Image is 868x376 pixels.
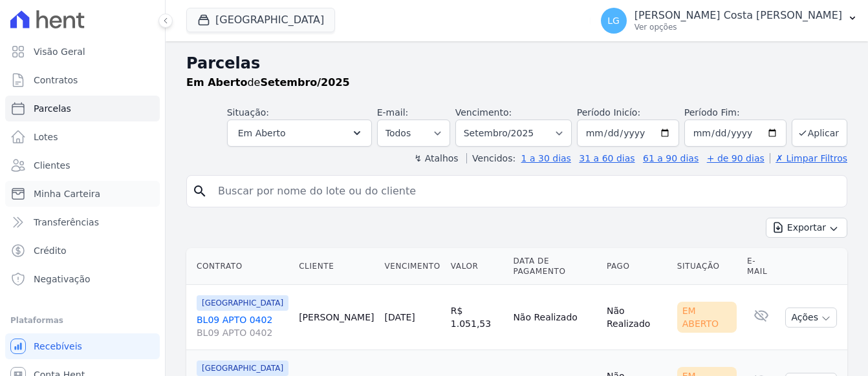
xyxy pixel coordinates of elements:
button: [GEOGRAPHIC_DATA] [186,8,335,32]
th: Vencimento [379,248,445,285]
button: Ações [785,308,837,328]
label: Vencimento: [455,107,512,118]
a: Minha Carteira [5,181,160,207]
th: Valor [446,248,508,285]
a: Transferências [5,209,160,235]
a: 61 a 90 dias [643,153,699,163]
span: Visão Geral [34,45,85,58]
a: ✗ Limpar Filtros [770,153,847,163]
a: BL09 APTO 0402BL09 APTO 0402 [197,313,288,339]
td: Não Realizado [508,285,602,350]
a: 31 a 60 dias [579,153,635,163]
th: Cliente [294,248,379,285]
td: R$ 1.051,53 [446,285,508,350]
th: Situação [672,248,742,285]
strong: Em Aberto [186,76,247,89]
label: Período Fim: [684,106,787,120]
button: Exportar [766,218,847,238]
input: Buscar por nome do lote ou do cliente [210,178,841,204]
h2: Parcelas [186,52,847,75]
a: Parcelas [5,96,160,121]
a: Contratos [5,67,160,93]
label: E-mail: [377,107,409,118]
th: Pago [602,248,672,285]
p: Ver opções [635,22,842,32]
a: Lotes [5,124,160,150]
span: Negativação [34,273,91,286]
span: LG [607,16,620,25]
div: Plataformas [10,313,155,328]
span: Em Aberto [238,125,286,141]
label: Situação: [227,107,269,118]
a: Crédito [5,238,160,264]
button: Em Aberto [227,120,372,147]
a: [DATE] [384,312,415,322]
button: LG [PERSON_NAME] Costa [PERSON_NAME] Ver opções [591,3,868,39]
span: Recebíveis [34,340,82,353]
a: Visão Geral [5,39,160,65]
label: ↯ Atalhos [414,153,458,163]
span: Clientes [34,159,70,172]
a: Clientes [5,152,160,178]
label: Período Inicío: [577,107,640,118]
th: Data de Pagamento [508,248,602,285]
div: Em Aberto [677,302,737,333]
i: search [192,183,208,199]
span: [GEOGRAPHIC_DATA] [197,360,288,376]
a: Negativação [5,266,160,292]
th: E-mail [742,248,780,285]
span: Parcelas [34,102,71,115]
span: Crédito [34,244,67,257]
a: Recebíveis [5,333,160,359]
span: [GEOGRAPHIC_DATA] [197,295,288,311]
th: Contrato [186,248,294,285]
td: Não Realizado [602,285,672,350]
span: Lotes [34,131,58,143]
span: Minha Carteira [34,187,100,200]
span: Transferências [34,216,99,229]
p: de [186,75,350,90]
strong: Setembro/2025 [260,76,349,89]
span: BL09 APTO 0402 [197,326,288,339]
label: Vencidos: [466,153,515,163]
a: 1 a 30 dias [521,153,571,163]
span: Contratos [34,74,78,87]
p: [PERSON_NAME] Costa [PERSON_NAME] [635,9,842,22]
a: + de 90 dias [707,153,765,163]
td: [PERSON_NAME] [294,285,379,350]
button: Aplicar [792,119,847,147]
